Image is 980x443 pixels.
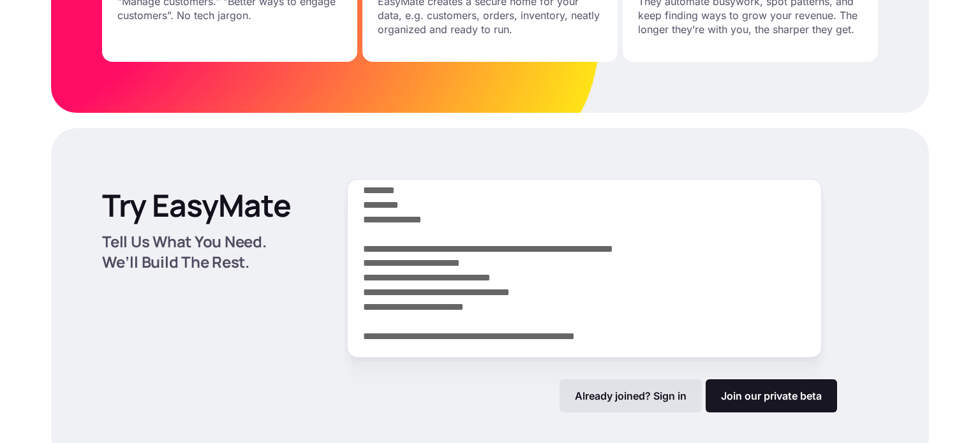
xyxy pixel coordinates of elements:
[575,389,687,402] p: Already joined? Sign in
[560,379,702,412] a: Already joined? Sign in
[347,179,837,412] form: Form
[102,187,291,224] p: Try EasyMate
[102,231,305,272] p: Tell Us What You Need. We’ll Build The Rest.
[706,379,837,412] a: Join our private beta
